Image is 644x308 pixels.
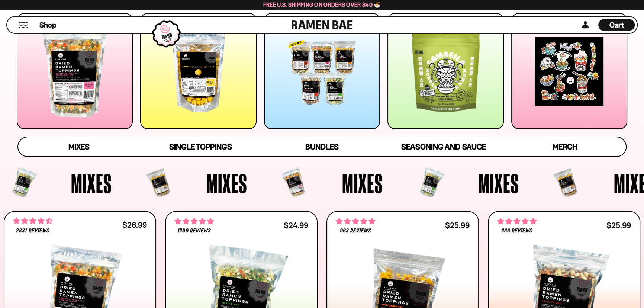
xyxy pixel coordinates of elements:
div: $25.99 [445,222,470,229]
span: Shop [39,20,56,30]
span: Mixes [478,169,519,197]
span: 4.76 stars [497,216,537,226]
span: Single Toppings [169,142,232,151]
a: Single Toppings [140,137,261,156]
span: 436 reviews [501,228,532,234]
a: Mixes [18,137,140,156]
span: Free U.S. Shipping on Orders over $40 🍜 [263,1,381,8]
span: Mixes [342,169,383,197]
span: 4.75 stars [336,216,375,226]
div: $25.99 [606,222,631,229]
a: Seasoning and Sauce [383,137,504,156]
span: 963 reviews [340,228,371,234]
span: Mixes [71,169,112,197]
span: Seasoning and Sauce [401,142,486,151]
div: $26.99 [122,221,147,228]
span: Merch [553,142,577,151]
span: Mixes [206,169,247,197]
div: Cart [598,17,635,33]
a: Bundles [261,137,383,156]
div: $24.99 [284,222,308,229]
button: Mobile Menu Trigger [18,22,28,28]
span: 2831 reviews [16,228,49,234]
a: Merch [504,137,626,156]
span: 4.68 stars [13,216,52,226]
span: Mixes [68,142,90,151]
span: Bundles [305,142,339,151]
span: Cart [609,20,624,29]
a: Shop [39,19,56,31]
span: 1409 reviews [177,228,210,234]
span: 4.76 stars [174,216,214,226]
